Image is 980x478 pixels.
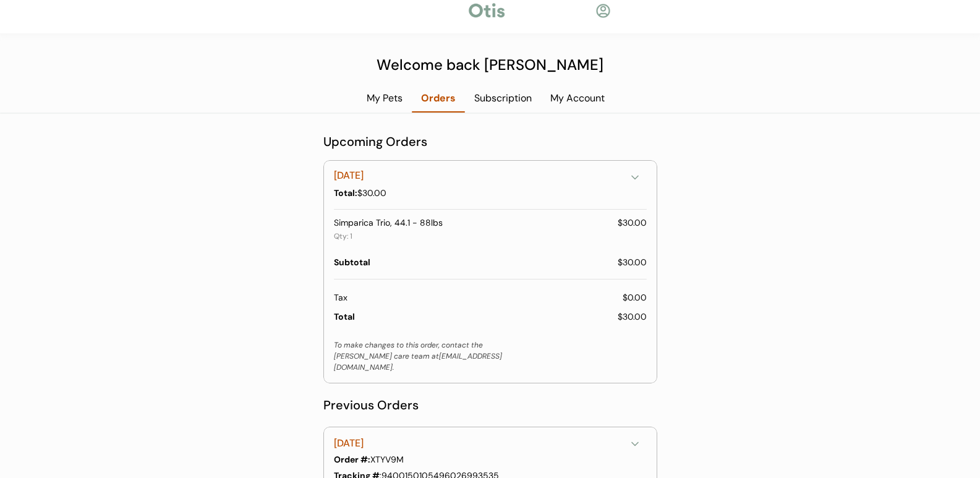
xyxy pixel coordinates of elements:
[334,351,502,372] a: [EMAIL_ADDRESS][DOMAIN_NAME]
[334,187,644,200] div: $30.00
[623,292,647,304] div: $0.00
[465,92,541,105] div: Subscription
[334,311,355,323] div: Total
[370,54,611,76] div: Welcome back [PERSON_NAME]
[334,292,347,304] div: Tax
[323,132,657,151] div: Upcoming Orders
[334,231,352,245] div: Qty: 1
[334,168,626,184] div: [DATE]
[334,339,507,373] div: To make changes to this order, contact the [PERSON_NAME] care team at .
[412,92,465,105] div: Orders
[357,92,412,105] div: My Pets
[618,257,647,269] div: $30.00
[334,453,644,466] div: XTYV9M
[334,257,370,269] div: Subtotal
[618,217,647,229] div: $30.00
[334,454,370,465] strong: Order #:
[323,396,657,414] div: Previous Orders
[541,92,614,105] div: My Account
[334,187,357,198] strong: Total:
[334,436,626,451] div: [DATE]
[618,311,647,323] div: $30.00
[334,217,443,229] div: Simparica Trio, 44.1 - 88lbs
